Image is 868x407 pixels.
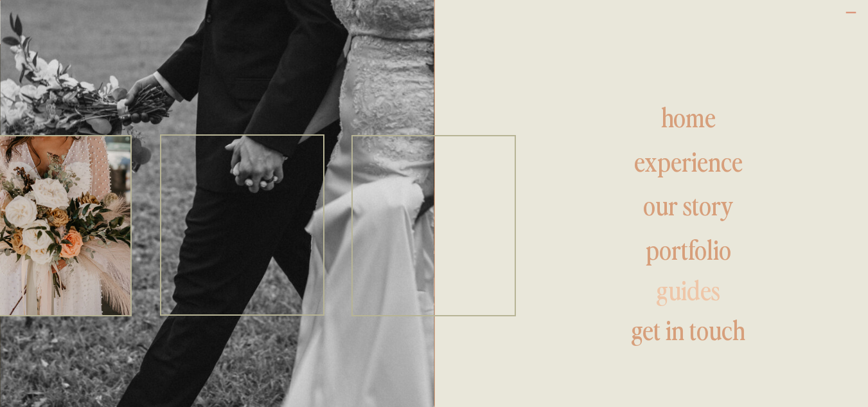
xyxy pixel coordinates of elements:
[592,148,786,179] a: experience
[569,192,809,222] a: our story
[580,276,798,307] a: guides
[592,104,786,134] a: home
[580,316,798,347] a: get in touch
[580,236,798,267] a: portfolio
